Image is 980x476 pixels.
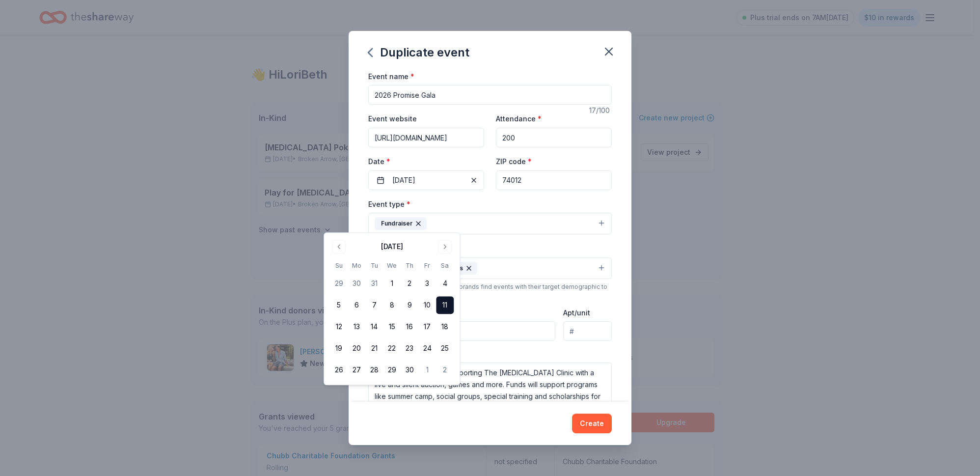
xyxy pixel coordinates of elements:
button: Go to previous month [332,240,346,253]
input: # [563,321,612,341]
button: 19 [330,339,348,357]
label: ZIP code [496,157,532,167]
div: Duplicate event [368,45,469,60]
div: 17 /100 [589,105,612,116]
button: 13 [348,318,365,336]
button: Fundraiser [368,213,612,234]
button: 5 [330,296,348,314]
button: 1 [383,275,401,292]
div: We use this information to help brands find events with their target demographic to sponsor their... [368,283,612,299]
button: 20 [348,339,365,357]
button: 2 [401,275,418,292]
th: Sunday [330,260,348,271]
button: 9 [401,296,418,314]
th: Saturday [436,260,454,271]
label: Event type [368,199,410,209]
button: 6 [348,296,365,314]
th: Friday [418,260,436,271]
label: Event website [368,114,417,124]
button: 31 [365,275,383,292]
input: 20 [496,128,612,147]
button: 23 [401,339,418,357]
button: 11 [436,296,454,314]
button: Create [572,414,612,433]
button: 4 [436,275,454,292]
label: Attendance [496,114,542,124]
button: 15 [383,318,401,336]
div: Fundraiser [375,217,427,230]
button: 28 [365,361,383,379]
textarea: A formal gala evening supporting The [MEDICAL_DATA] Clinic with a live and silent auction, games ... [368,363,612,407]
th: Tuesday [365,260,383,271]
button: 24 [418,339,436,357]
th: Wednesday [383,260,401,271]
label: Date [368,157,484,167]
th: Thursday [401,260,418,271]
input: https://www... [368,128,484,147]
button: 30 [348,275,365,292]
button: 12 [330,318,348,336]
button: 8 [383,296,401,314]
button: 10 [418,296,436,314]
button: 29 [330,275,348,292]
button: 26 [330,361,348,379]
input: Enter a US address [368,321,555,341]
button: 30 [401,361,418,379]
button: Go to next month [438,240,452,253]
button: 27 [348,361,365,379]
div: [DATE] [381,241,403,252]
button: 18 [436,318,454,336]
button: 14 [365,318,383,336]
button: 25 [436,339,454,357]
input: Spring Fundraiser [368,85,612,105]
input: 12345 (U.S. only) [496,170,612,190]
button: 1 [418,361,436,379]
button: 22 [383,339,401,357]
button: 3 [418,275,436,292]
button: 16 [401,318,418,336]
button: 2 [436,361,454,379]
button: 29 [383,361,401,379]
button: All gendersAll ages [368,257,612,279]
label: Apt/unit [563,308,590,318]
button: 21 [365,339,383,357]
button: 7 [365,296,383,314]
label: Event name [368,72,414,82]
th: Monday [348,260,365,271]
button: [DATE] [368,170,484,190]
button: 17 [418,318,436,336]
